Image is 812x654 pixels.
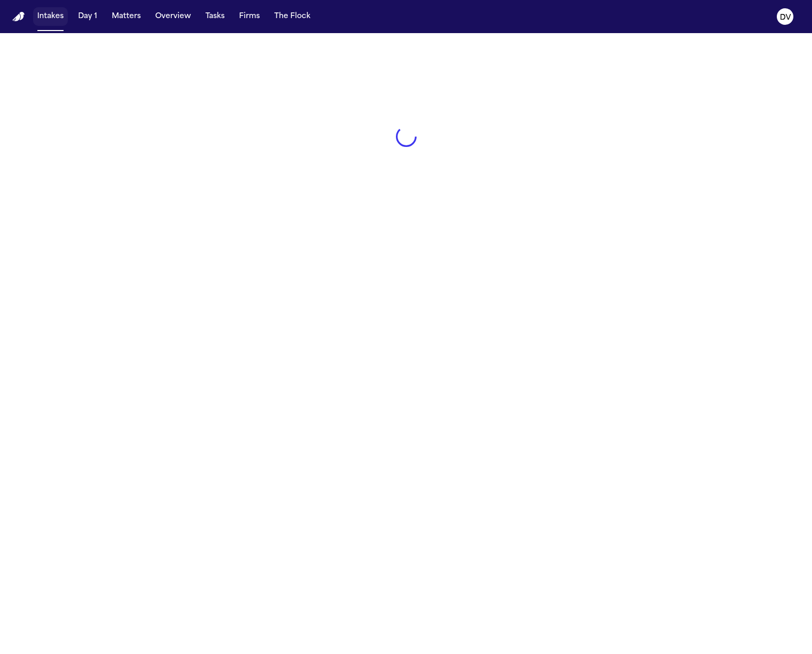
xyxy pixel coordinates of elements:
button: Firms [235,7,264,26]
img: Finch Logo [12,12,25,22]
button: Tasks [201,7,229,26]
button: Overview [151,7,195,26]
button: Matters [108,7,145,26]
text: DV [780,14,791,21]
button: Day 1 [74,7,101,26]
a: Home [12,12,25,22]
button: Intakes [33,7,68,26]
button: The Flock [270,7,315,26]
